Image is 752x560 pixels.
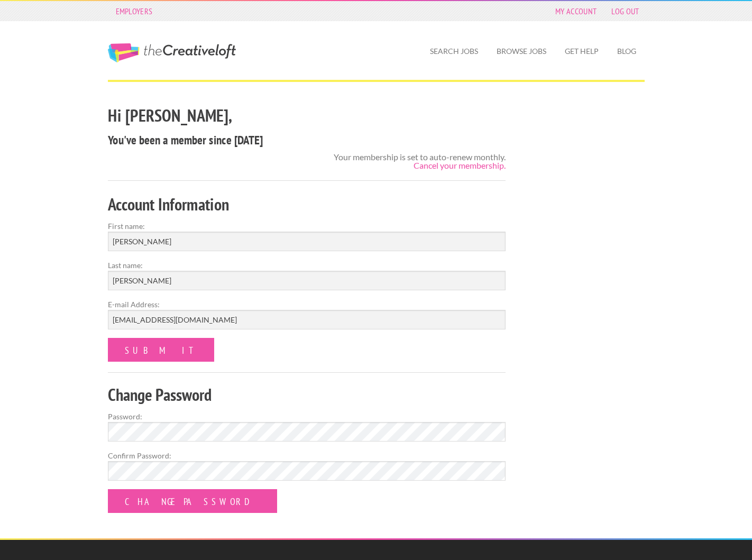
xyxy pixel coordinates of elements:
a: Get Help [556,39,607,63]
a: Browse Jobs [488,39,555,63]
a: The Creative Loft [108,43,236,62]
label: E-mail Address: [108,299,506,310]
h2: Change Password [108,383,506,407]
a: Search Jobs [421,39,487,63]
a: Cancel your membership. [414,160,506,170]
h2: Hi [PERSON_NAME], [108,104,506,127]
label: First name: [108,221,506,232]
input: Change Password [108,489,277,513]
a: Blog [609,39,645,63]
label: Confirm Password: [108,450,506,461]
div: Your membership is set to auto-renew monthly. [334,153,506,170]
a: Log Out [606,4,644,19]
label: Last name: [108,260,506,271]
a: Employers [111,4,158,19]
a: My Account [550,4,602,19]
h4: You've been a member since [DATE] [108,132,506,149]
label: Password: [108,411,506,422]
h2: Account Information [108,192,506,216]
input: Submit [108,338,214,362]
